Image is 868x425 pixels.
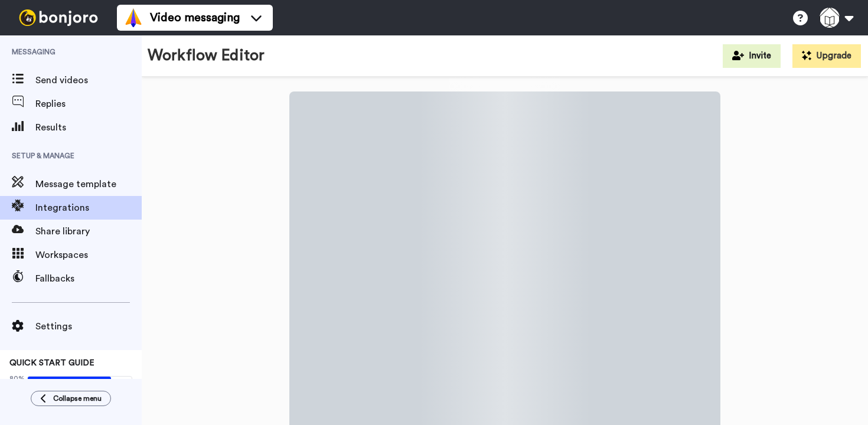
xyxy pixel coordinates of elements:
[35,248,142,262] span: Workspaces
[31,391,111,406] button: Collapse menu
[792,44,861,68] button: Upgrade
[35,73,142,87] span: Send videos
[9,359,94,367] span: QUICK START GUIDE
[35,120,142,135] span: Results
[723,44,781,68] button: Invite
[148,47,265,64] h1: Workflow Editor
[9,374,25,383] span: 80%
[35,319,142,334] span: Settings
[14,9,103,26] img: bj-logo-header-white.svg
[124,8,143,27] img: vm-color.svg
[35,177,142,191] span: Message template
[35,224,142,238] span: Share library
[53,394,102,403] span: Collapse menu
[35,272,142,286] span: Fallbacks
[150,9,240,26] span: Video messaging
[35,97,142,111] span: Replies
[35,201,142,215] span: Integrations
